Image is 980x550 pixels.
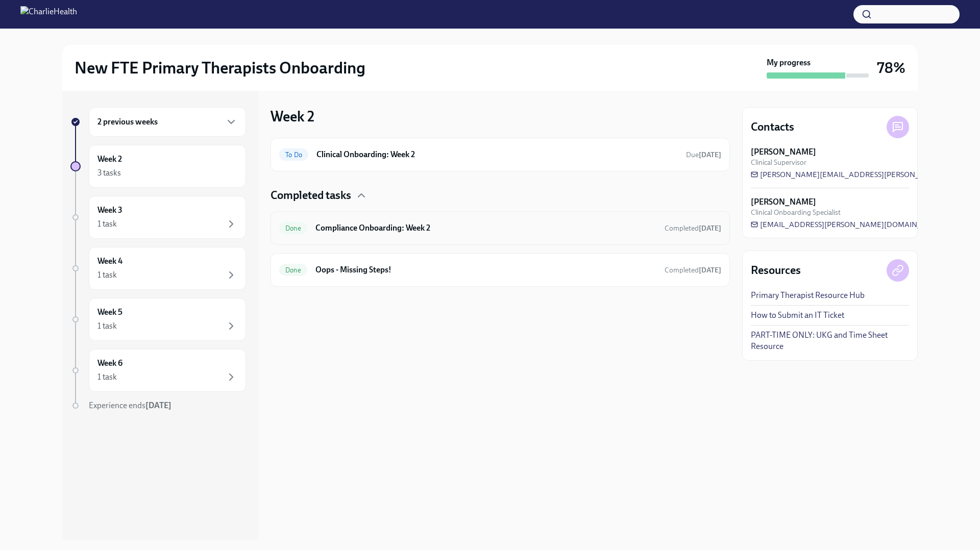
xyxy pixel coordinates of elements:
a: Week 51 task [70,298,246,341]
div: 1 task [97,218,117,230]
span: September 30th, 2025 14:39 [665,223,721,233]
a: Week 31 task [70,196,246,239]
a: Week 61 task [70,349,246,392]
h4: Resources [751,263,801,278]
strong: My progress [767,57,811,68]
a: [EMAIL_ADDRESS][PERSON_NAME][DOMAIN_NAME] [751,219,946,230]
h6: Clinical Onboarding: Week 2 [316,149,678,160]
span: Clinical Supervisor [751,158,806,167]
strong: [DATE] [145,401,171,410]
span: Due [686,151,721,159]
h6: 2 previous weeks [97,116,158,128]
a: DoneOops - Missing Steps!Completed[DATE] [279,262,721,278]
span: Experience ends [89,401,171,410]
h6: Week 4 [97,256,122,267]
img: CharlieHealth [20,6,77,22]
span: October 4th, 2025 10:00 [686,150,721,160]
h2: New FTE Primary Therapists Onboarding [75,58,365,78]
a: How to Submit an IT Ticket [751,310,844,321]
span: Done [279,224,307,232]
div: 1 task [97,269,117,281]
h4: Completed tasks [271,188,351,203]
strong: [PERSON_NAME] [751,196,816,208]
span: Clinical Onboarding Specialist [751,208,841,217]
div: Completed tasks [271,188,730,203]
strong: [PERSON_NAME] [751,146,816,158]
a: To DoClinical Onboarding: Week 2Due[DATE] [279,146,721,163]
a: Primary Therapist Resource Hub [751,290,865,301]
strong: [DATE] [699,151,721,159]
strong: [DATE] [699,266,721,274]
a: Week 23 tasks [70,145,246,188]
h6: Week 2 [97,154,122,165]
strong: [DATE] [699,224,721,233]
h3: 78% [877,59,905,77]
span: To Do [279,151,308,159]
div: 2 previous weeks [89,107,246,137]
h6: Compliance Onboarding: Week 2 [315,222,656,234]
h6: Week 5 [97,307,122,318]
a: PART-TIME ONLY: UKG and Time Sheet Resource [751,330,909,352]
span: Completed [665,224,721,233]
h6: Week 3 [97,205,122,216]
span: Completed [665,266,721,274]
a: DoneCompliance Onboarding: Week 2Completed[DATE] [279,220,721,236]
span: Done [279,266,307,274]
div: 1 task [97,371,117,383]
div: 3 tasks [97,167,121,179]
h3: Week 2 [271,107,314,126]
h4: Contacts [751,119,794,135]
div: 1 task [97,320,117,332]
h6: Oops - Missing Steps! [315,264,656,276]
h6: Week 6 [97,358,122,369]
span: September 30th, 2025 13:08 [665,265,721,275]
a: Week 41 task [70,247,246,290]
